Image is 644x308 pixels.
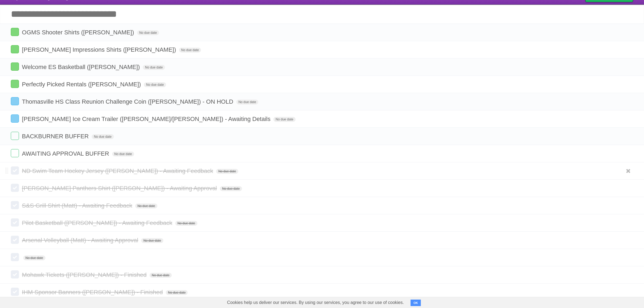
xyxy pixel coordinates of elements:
[143,65,165,70] span: No due date
[22,46,177,53] span: [PERSON_NAME] Impressions Shirts ([PERSON_NAME])
[92,134,114,139] span: No due date
[22,116,272,122] span: [PERSON_NAME] Ice Cream Trailer ([PERSON_NAME]/[PERSON_NAME]) - Awaiting Details
[22,185,218,192] span: [PERSON_NAME] Panthers Shirt ([PERSON_NAME]) - Awaiting Approval
[22,168,214,174] span: ND Swim Team Hockey Jersey ([PERSON_NAME]) - Awaiting Feedback
[135,204,157,208] span: No due date
[22,219,174,226] span: Pilot Basketball ([PERSON_NAME]) - Awaiting Feedback
[11,132,19,140] label: Done
[179,48,201,53] span: No due date
[11,253,19,261] label: Done
[144,82,166,87] span: No due date
[22,202,134,209] span: S&S Grill Shirt (Matt) - Awaiting Feedback
[23,255,45,260] span: No due date
[141,238,163,243] span: No due date
[220,186,242,191] span: No due date
[22,271,148,278] span: Mohawk Tickets ([PERSON_NAME]) - Finished
[22,289,164,296] span: IHM Sponsor Banners ([PERSON_NAME]) - Finished
[11,45,19,53] label: Done
[11,166,19,175] label: Done
[11,201,19,209] label: Done
[137,30,159,35] span: No due date
[216,169,238,174] span: No due date
[11,114,19,123] label: Done
[22,150,110,157] span: AWAITING APPROVAL BUFFER
[222,297,409,308] span: Cookies help us deliver our services. By using our services, you agree to our use of cookies.
[22,64,141,70] span: Welcome ES Basketball ([PERSON_NAME])
[236,100,258,104] span: No due date
[112,152,134,156] span: No due date
[11,236,19,244] label: Done
[11,218,19,227] label: Done
[11,149,19,157] label: Done
[22,81,142,88] span: Perfectly Picked Rentals ([PERSON_NAME])
[175,221,197,226] span: No due date
[11,80,19,88] label: Done
[411,300,421,306] button: OK
[22,98,235,105] span: Thomasville HS Class Reunion Challenge Coin ([PERSON_NAME]) - ON HOLD
[22,29,135,36] span: OGMS Shooter Shirts ([PERSON_NAME])
[22,133,90,140] span: BACKBURNER BUFFER
[11,288,19,296] label: Done
[150,273,171,278] span: No due date
[11,270,19,278] label: Done
[22,237,140,244] span: Arsenal Volleyball (Matt) - Awaiting Approval
[273,117,295,122] span: No due date
[11,184,19,192] label: Done
[11,97,19,105] label: Done
[11,63,19,71] label: Done
[11,28,19,36] label: Done
[166,290,188,295] span: No due date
